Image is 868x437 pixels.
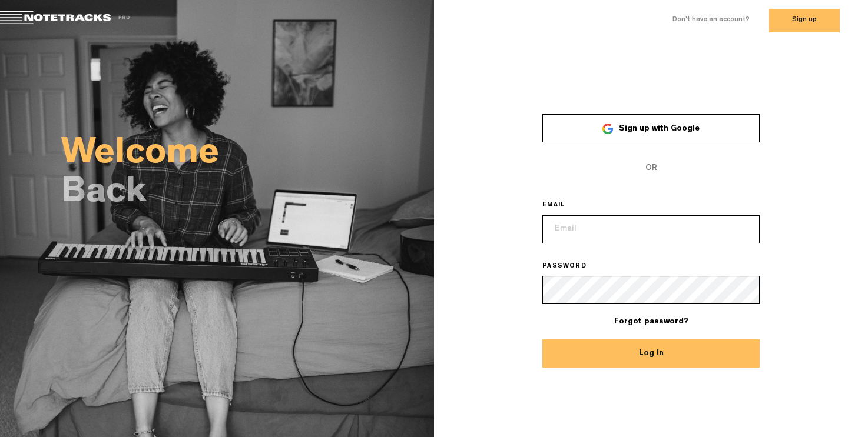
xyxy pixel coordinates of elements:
h2: Back [61,178,434,211]
button: Log In [542,339,760,368]
span: Sign up with Google [619,125,700,133]
a: Forgot password? [614,318,688,326]
input: Email [542,215,760,243]
label: EMAIL [542,201,581,211]
label: Don't have an account? [672,15,750,25]
button: Sign up [769,9,840,32]
span: OR [542,154,760,182]
h2: Welcome [61,139,434,172]
label: PASSWORD [542,262,603,272]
